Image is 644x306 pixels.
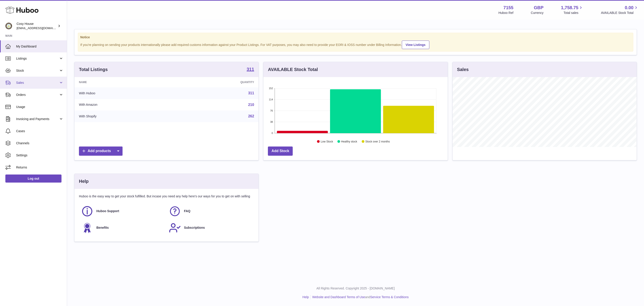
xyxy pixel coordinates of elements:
[74,110,175,122] td: With Shopify
[16,93,59,97] span: Orders
[247,67,254,71] strong: 311
[5,23,12,29] img: info@wholesomegoods.com
[80,35,631,39] strong: Notice
[16,105,64,109] span: Usage
[503,5,513,11] strong: 7155
[79,67,108,73] h3: Total Listings
[402,41,429,49] a: View Listings
[71,286,640,291] p: All Rights Reserved. Copyright 2025 - [DOMAIN_NAME]
[175,77,259,87] th: Quantity
[5,175,61,183] a: Log out
[79,147,123,156] a: Add products
[365,140,390,143] text: Stock over 2 months
[268,67,318,73] h3: AVAILABLE Stock Total
[16,69,59,73] span: Stock
[625,5,633,11] span: 0.00
[96,226,109,230] span: Benefits
[247,67,254,72] a: 311
[74,87,175,99] td: With Huboo
[184,226,205,230] span: Subscriptions
[16,129,64,133] span: Cases
[268,147,293,156] a: Add Stock
[269,87,273,90] text: 152
[74,77,175,87] th: Name
[303,295,309,299] a: Help
[17,22,57,30] div: Cosy House
[272,132,273,134] text: 0
[341,140,358,143] text: Healthy stock
[79,178,89,184] h3: Help
[74,99,175,111] td: With Amazon
[16,81,59,85] span: Sales
[311,295,409,299] li: and
[16,141,64,145] span: Channels
[270,121,273,123] text: 38
[17,26,66,30] span: [EMAIL_ADDRESS][DOMAIN_NAME]
[498,11,513,15] div: Huboo Ref
[184,209,191,213] span: FAQ
[531,11,544,15] div: Currency
[269,98,273,101] text: 114
[248,91,254,95] a: 311
[321,140,333,143] text: Low Stock
[81,222,164,234] a: Benefits
[312,295,365,299] a: Website and Dashboard Terms of Use
[270,109,273,112] text: 76
[16,56,59,61] span: Listings
[561,5,584,15] a: 1,758.75 Total sales
[169,222,252,234] a: Subscriptions
[16,117,59,121] span: Invoicing and Payments
[601,11,639,15] span: AVAILABLE Stock Total
[80,40,631,49] div: If you're planning on sending your products internationally please add required customs informati...
[96,209,119,213] span: Huboo Support
[561,5,578,11] span: 1,758.75
[81,205,164,217] a: Huboo Support
[169,205,252,217] a: FAQ
[563,11,583,15] span: Total sales
[370,295,409,299] a: Service Terms & Conditions
[457,67,469,73] h3: Sales
[601,5,639,15] a: 0.00 AVAILABLE Stock Total
[248,114,254,118] a: 262
[534,5,543,11] strong: GBP
[16,153,64,157] span: Settings
[16,165,64,170] span: Returns
[16,44,64,49] span: My Dashboard
[79,194,254,198] p: Huboo is the easy way to get your stock fulfilled. But incase you need any help here's our ways f...
[248,103,254,107] a: 210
